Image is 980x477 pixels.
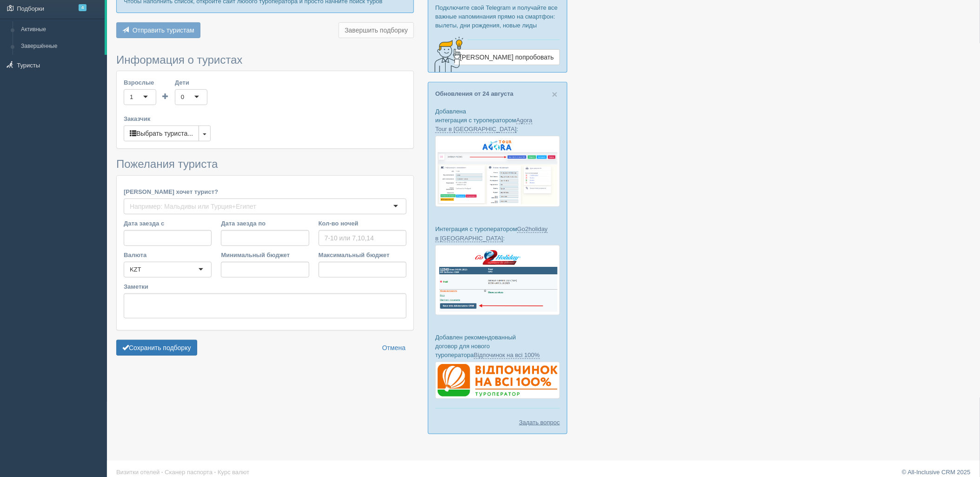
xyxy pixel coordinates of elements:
a: Go2holiday в [GEOGRAPHIC_DATA] [435,225,548,242]
label: Дата заезда по [221,219,309,228]
button: Close [552,89,558,99]
label: Максимальный бюджет [319,251,407,259]
a: Курс валют [218,469,249,476]
div: 1 [130,93,133,102]
a: Задать вопрос [519,418,560,427]
img: creative-idea-2907357.png [428,36,466,73]
h3: Информация о туристах [116,54,414,66]
label: [PERSON_NAME] хочет турист? [124,187,407,196]
label: Дети [175,78,207,87]
button: Отправить туристам [116,22,200,38]
input: 7-10 или 7,10,14 [319,230,407,246]
label: Дата заезда с [124,219,212,228]
span: 4 [79,4,87,11]
p: Подключите свой Telegram и получайте все важные напоминания прямо на смартфон: вылеты, дни рожден... [435,3,560,30]
button: Сохранить подборку [116,340,197,356]
input: Например: Мальдивы или Турция+Египет [130,202,259,211]
label: Кол-во ночей [319,219,407,228]
span: Отправить туристам [133,26,194,34]
span: Пожелания туриста [116,158,218,170]
label: Заметки [124,282,407,291]
a: Визитки отелей [116,469,160,476]
a: Сканер паспорта [165,469,213,476]
a: Відпочинок на всі 100% [474,351,540,359]
a: © All-Inclusive CRM 2025 [902,469,971,476]
a: Agora Tour в [GEOGRAPHIC_DATA] [435,117,533,133]
p: Интеграция с туроператором : [435,225,560,242]
a: Отмена [376,340,412,356]
a: Активные [17,21,105,38]
span: · [214,469,216,476]
span: × [552,89,558,99]
div: 0 [181,93,184,102]
span: · [161,469,163,476]
label: Взрослые [124,78,156,87]
a: [PERSON_NAME] попробовать [454,49,560,65]
label: Заказчик [124,114,407,123]
label: Минимальный бюджет [221,251,309,259]
a: Завершённые [17,38,105,55]
img: agora-tour-%D0%B7%D0%B0%D1%8F%D0%B2%D0%BA%D0%B8-%D1%81%D1%80%D0%BC-%D0%B4%D0%BB%D1%8F-%D1%82%D1%8... [435,136,560,207]
button: Завершить подборку [339,22,414,38]
a: Обновления от 24 августа [435,90,513,97]
img: %D0%B4%D0%BE%D0%B3%D0%BE%D0%B2%D1%96%D1%80-%D0%B2%D1%96%D0%B4%D0%BF%D0%BE%D1%87%D0%B8%D0%BD%D0%BE... [435,362,560,399]
label: Валюта [124,251,212,259]
p: Добавлен рекомендованный договор для нового туроператора [435,333,560,359]
div: KZT [130,265,141,274]
img: go2holiday-bookings-crm-for-travel-agency.png [435,245,560,315]
p: Добавлена интеграция с туроператором : [435,107,560,133]
button: Выбрать туриста... [124,126,199,141]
